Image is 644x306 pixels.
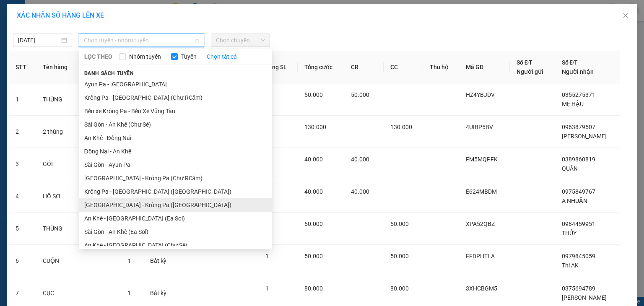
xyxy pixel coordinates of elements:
[79,118,272,131] li: Sài Gòn - An Khê (Chư Sê)
[517,59,532,66] span: Số ĐT
[466,91,495,98] span: HZ4YBJDV
[562,253,595,259] span: 0979845059
[127,290,131,296] span: 1
[304,285,323,292] span: 80.000
[17,11,104,19] span: XÁC NHẬN SỐ HÀNG LÊN XE
[466,124,493,130] span: 4UIBP5BV
[36,51,121,83] th: Tên hàng
[195,38,200,43] span: down
[384,51,423,83] th: CC
[562,285,595,292] span: 0375694789
[562,68,594,75] span: Người nhận
[304,91,323,98] span: 50.000
[9,116,36,148] td: 2
[562,220,595,227] span: 0984459951
[126,52,164,61] span: Nhóm tuyến
[178,52,200,61] span: Tuyến
[466,285,497,292] span: 3XHCBGM5
[36,180,121,213] td: HỒ SƠ
[390,220,409,227] span: 50.000
[517,68,543,75] span: Người gửi
[79,158,272,171] li: Sài Gòn - Ayun Pa
[390,285,409,292] span: 80.000
[216,34,265,47] span: Chọn chuyến
[466,156,498,163] span: FM5MQPFK
[9,213,36,245] td: 5
[390,124,412,130] span: 130.000
[466,188,497,195] span: E624MBDM
[562,197,587,204] span: A NHUẬN
[127,257,131,264] span: 1
[79,171,272,185] li: [GEOGRAPHIC_DATA] - Krông Pa (Chư RCăm)
[18,36,60,45] input: 14/09/2025
[36,213,121,245] td: THÙNG
[79,185,272,198] li: Krông Pa - [GEOGRAPHIC_DATA] ([GEOGRAPHIC_DATA])
[9,51,36,83] th: STT
[562,124,595,130] span: 0963879507
[84,34,199,47] span: Chọn tuyến - nhóm tuyến
[36,83,121,116] td: THÙNG
[304,156,323,163] span: 40.000
[304,188,323,195] span: 40.000
[351,188,369,195] span: 40.000
[265,253,269,259] span: 1
[562,230,576,236] span: THỦY
[79,131,272,145] li: An Khê - Đồng Nai
[36,245,121,277] td: CUỘN
[79,198,272,212] li: [GEOGRAPHIC_DATA] - Krông Pa ([GEOGRAPHIC_DATA])
[423,51,459,83] th: Thu hộ
[79,91,272,104] li: Krông Pa - [GEOGRAPHIC_DATA] (Chư RCăm)
[562,188,595,195] span: 0975849767
[562,165,578,172] span: QUÂN
[466,253,495,259] span: FFDPHTLA
[259,51,298,83] th: Tổng SL
[304,124,326,130] span: 130.000
[298,51,344,83] th: Tổng cước
[79,70,139,77] span: Danh sách tuyến
[36,148,121,180] td: GÓI
[562,133,607,140] span: [PERSON_NAME]
[36,116,121,148] td: 2 thùng
[143,245,177,277] td: Bất kỳ
[304,253,323,259] span: 50.000
[79,78,272,91] li: Ayun Pa - [GEOGRAPHIC_DATA]
[562,91,595,98] span: 0355275371
[466,220,495,227] span: XPA52QBZ
[351,91,369,98] span: 50.000
[614,4,637,28] button: Close
[390,253,409,259] span: 50.000
[9,148,36,180] td: 3
[207,52,237,61] a: Chọn tất cả
[9,180,36,213] td: 4
[84,52,112,61] span: LỌC THEO
[9,245,36,277] td: 6
[79,145,272,158] li: Đồng Nai - An Khê
[344,51,384,83] th: CR
[79,225,272,239] li: Sài Gòn - An Khê (Ea Sol)
[562,101,584,107] span: MẸ HẬU
[562,262,579,269] span: Thi AK
[562,59,578,66] span: Số ĐT
[79,212,272,225] li: An Khê - [GEOGRAPHIC_DATA] (Ea Sol)
[351,156,369,163] span: 40.000
[622,12,629,19] span: close
[459,51,510,83] th: Mã GD
[79,104,272,118] li: Bến xe Krông Pa - Bến Xe Vũng Tàu
[79,239,272,252] li: An Khê - [GEOGRAPHIC_DATA] (Chư Sê)
[304,220,323,227] span: 50.000
[562,294,607,301] span: [PERSON_NAME]
[265,285,269,292] span: 1
[562,156,595,163] span: 0389860819
[9,83,36,116] td: 1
